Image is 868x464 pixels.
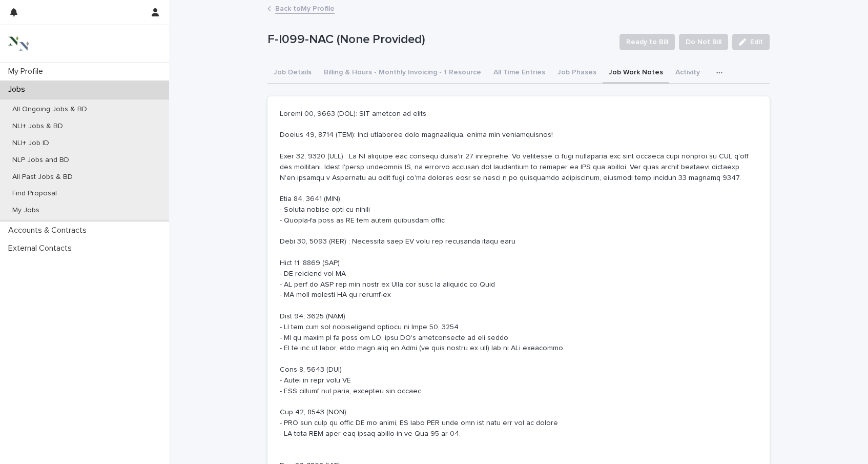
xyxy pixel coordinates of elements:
a: Back toMy Profile [275,2,335,14]
button: Job Details [267,63,318,84]
button: Job Work Notes [603,63,669,84]
p: NLI+ Job ID [4,139,57,148]
button: Job Phases [551,63,603,84]
p: NLP Jobs and BD [4,156,77,165]
p: Find Proposal [4,189,65,198]
span: Do Not Bill [686,37,721,47]
span: Ready to Bill [626,37,668,47]
p: All Ongoing Jobs & BD [4,105,95,114]
p: Jobs [4,85,33,94]
p: NLI+ Jobs & BD [4,122,71,131]
p: External Contacts [4,244,80,253]
button: Do Not Bill [679,34,728,50]
span: Edit [750,38,763,46]
p: F-I099-NAC (None Provided) [267,32,611,47]
p: My Jobs [4,206,48,215]
button: Activity [669,63,706,84]
button: Ready to Bill [619,34,675,50]
p: Accounts & Contracts [4,226,95,235]
img: 3bAFpBnQQY6ys9Fa9hsD [8,33,29,54]
button: Billing & Hours - Monthly Invoicing - 1 Resource [318,63,487,84]
button: All Time Entries [487,63,551,84]
p: My Profile [4,67,51,76]
p: All Past Jobs & BD [4,173,81,181]
button: Edit [732,34,770,50]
